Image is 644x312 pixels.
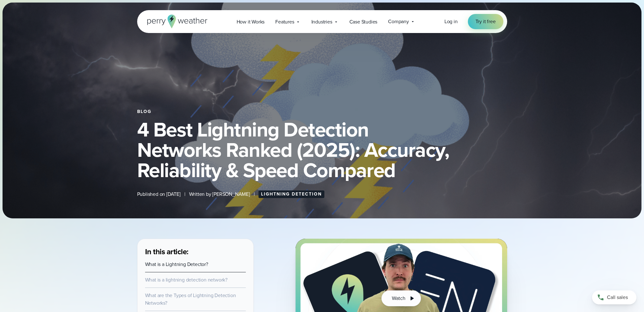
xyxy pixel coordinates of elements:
[311,18,332,26] span: Industries
[231,15,270,28] a: How it Works
[381,290,421,306] button: Watch
[254,190,255,198] span: |
[275,18,294,26] span: Features
[145,261,208,268] a: What is a Lightning Detector?
[592,290,636,304] a: Call sales
[137,190,181,198] span: Published on [DATE]
[607,294,628,301] span: Call sales
[189,190,250,198] span: Written by [PERSON_NAME]
[184,190,185,198] span: |
[475,18,496,25] span: Try it free
[344,15,383,28] a: Case Studies
[392,295,405,302] span: Watch
[137,119,507,180] h1: 4 Best Lightning Detection Networks Ranked (2025): Accuracy, Reliability & Speed Compared
[468,14,503,29] a: Try it free
[444,18,458,25] a: Log in
[258,190,324,198] a: Lightning Detection
[388,18,409,25] span: Company
[237,18,265,26] span: How it Works
[349,18,378,26] span: Case Studies
[145,276,227,283] a: What is a lightning detection network?
[137,109,507,114] div: Blog
[145,247,246,257] h3: In this article:
[145,292,236,307] a: What are the Types of Lightning Detection Networks?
